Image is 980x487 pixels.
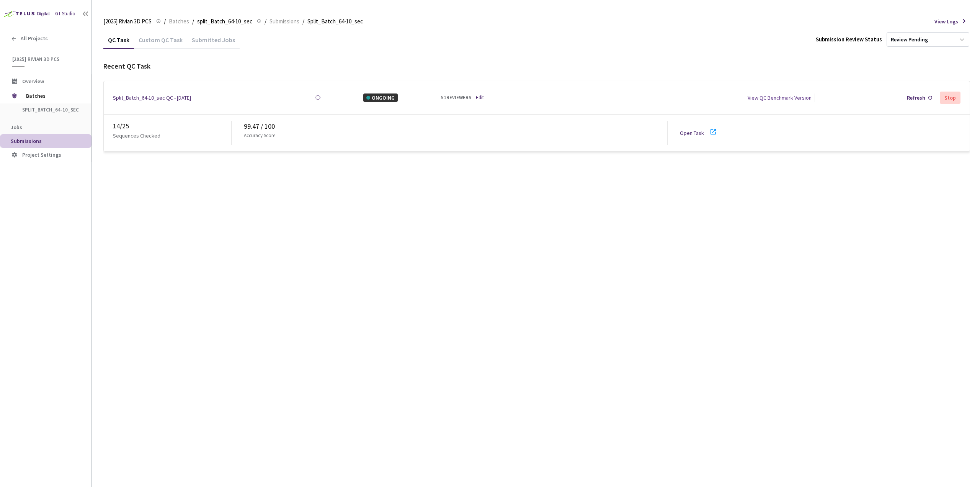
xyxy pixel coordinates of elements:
p: Accuracy Score [244,132,275,139]
div: Submitted Jobs [187,36,240,49]
span: split_Batch_64-10_sec [197,17,252,26]
div: Recent QC Task [103,61,970,72]
div: GT Studio [55,10,75,18]
div: 14 / 25 [113,121,231,131]
span: Batches [169,17,189,26]
span: Submissions [11,138,42,144]
span: Split_Batch_64-10_sec [307,17,363,26]
span: View Logs [934,17,958,26]
span: [2025] Rivian 3D PCS [12,56,81,62]
li: / [192,17,194,26]
li: / [164,17,166,26]
span: Overview [22,78,44,85]
div: ONGOING [363,93,398,102]
div: 51 REVIEWERS [441,94,471,102]
div: Submission Review Status [816,35,882,44]
li: / [265,17,266,26]
a: Open Task [680,130,704,136]
a: Edit [476,94,484,102]
a: Split_Batch_64-10_sec QC - [DATE] [113,93,191,102]
div: Stop [944,95,956,101]
span: Jobs [11,124,22,131]
div: Review Pending [891,36,928,43]
span: split_Batch_64-10_sec [22,107,79,113]
a: Submissions [268,17,301,25]
div: 99.47 / 100 [244,121,667,132]
a: Batches [167,17,191,25]
span: Batches [26,88,78,103]
div: QC Task [103,36,134,49]
p: Sequences Checked [113,131,160,140]
span: [2025] Rivian 3D PCS [103,17,152,26]
li: / [302,17,304,26]
span: All Projects [21,35,48,42]
div: Refresh [907,93,925,102]
span: Submissions [269,17,299,26]
div: Custom QC Task [134,36,187,49]
span: Project Settings [22,151,61,158]
div: View QC Benchmark Version [748,93,812,102]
